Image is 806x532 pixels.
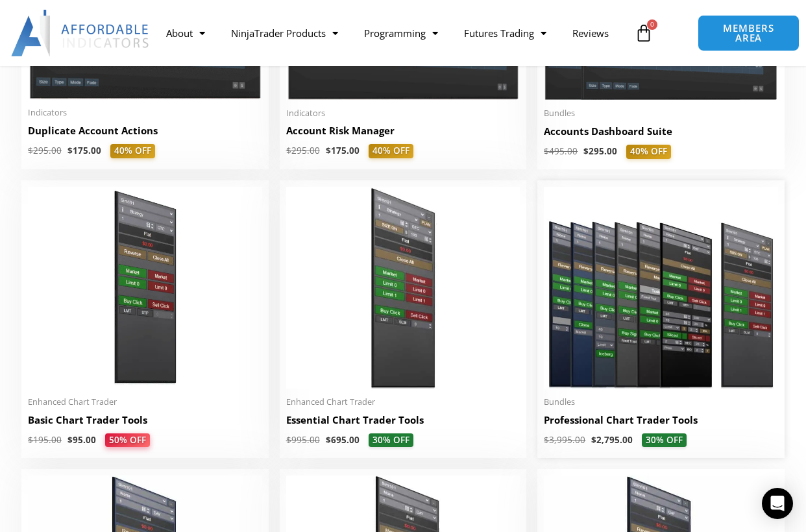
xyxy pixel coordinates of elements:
[28,187,262,388] img: BasicTools
[369,144,413,158] span: 40% OFF
[583,145,589,157] span: $
[286,124,520,138] h2: Account Risk Manager
[615,14,672,52] a: 0
[544,125,778,145] a: Accounts Dashboard Suite
[544,108,778,119] span: Bundles
[28,434,33,446] span: $
[591,434,596,446] span: $
[28,124,262,138] h2: Duplicate Account Actions
[762,488,793,519] div: Open Intercom Messenger
[28,413,262,433] a: Basic Chart Trader Tools
[351,18,451,48] a: Programming
[153,18,629,48] nav: Menu
[451,18,559,48] a: Futures Trading
[698,15,799,51] a: MEMBERS AREA
[28,434,62,446] bdi: 195.00
[326,145,360,156] bdi: 175.00
[326,434,360,446] bdi: 695.00
[286,145,320,156] bdi: 295.00
[711,23,785,43] span: MEMBERS AREA
[28,145,33,156] span: $
[67,145,101,156] bdi: 175.00
[218,18,351,48] a: NinjaTrader Products
[642,433,687,448] span: 30% OFF
[544,413,778,433] a: Professional Chart Trader Tools
[28,396,262,407] span: Enhanced Chart Trader
[326,145,331,156] span: $
[647,19,657,30] span: 0
[286,145,291,156] span: $
[544,125,778,138] h2: Accounts Dashboard Suite
[326,434,331,446] span: $
[591,434,633,446] bdi: 2,795.00
[286,124,520,144] a: Account Risk Manager
[583,145,617,157] bdi: 295.00
[153,18,218,48] a: About
[544,396,778,407] span: Bundles
[286,187,520,388] img: Essential Chart Trader Tools
[11,10,151,56] img: LogoAI | Affordable Indicators – NinjaTrader
[67,434,96,446] bdi: 95.00
[110,144,155,158] span: 40% OFF
[286,108,520,119] span: Indicators
[544,413,778,427] h2: Professional Chart Trader Tools
[544,145,578,157] bdi: 495.00
[286,396,520,407] span: Enhanced Chart Trader
[544,434,549,446] span: $
[626,145,671,159] span: 40% OFF
[544,434,585,446] bdi: 3,995.00
[369,433,413,448] span: 30% OFF
[286,434,291,446] span: $
[67,145,73,156] span: $
[286,434,320,446] bdi: 995.00
[67,434,73,446] span: $
[544,187,778,388] img: ProfessionalToolsBundlePage
[28,145,62,156] bdi: 295.00
[28,107,262,118] span: Indicators
[286,413,520,427] h2: Essential Chart Trader Tools
[28,413,262,427] h2: Basic Chart Trader Tools
[105,433,150,448] span: 50% OFF
[286,413,520,433] a: Essential Chart Trader Tools
[28,124,262,144] a: Duplicate Account Actions
[544,145,549,157] span: $
[559,18,622,48] a: Reviews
